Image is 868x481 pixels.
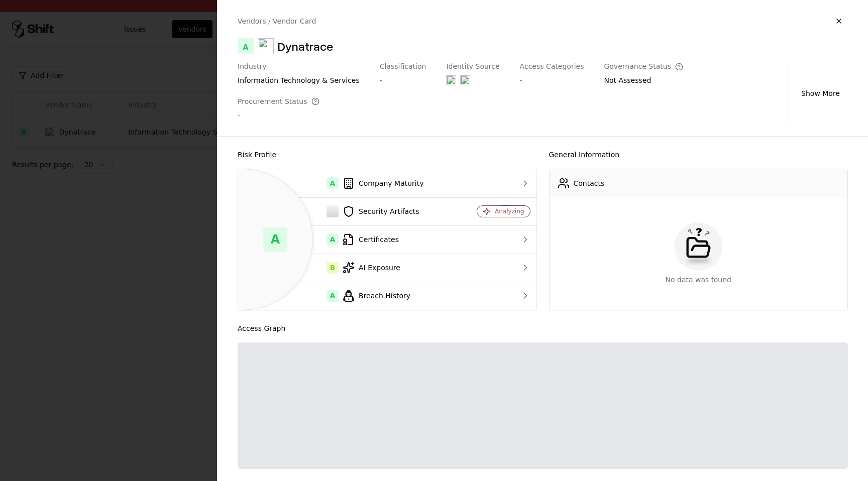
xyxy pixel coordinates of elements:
div: - [380,75,426,85]
div: Vendors / Vendor Card [238,16,316,26]
img: Dynatrace [258,38,274,54]
button: Show More [793,84,848,102]
div: Contacts [574,178,605,188]
div: Classification [380,62,426,71]
div: Breach History [246,290,453,302]
img: entra.microsoft.com [446,75,456,85]
div: - [520,75,584,85]
div: - [238,110,319,120]
div: Risk Profile [238,149,537,161]
div: Security Artifacts [246,205,453,217]
div: A [327,233,339,246]
div: A [327,290,339,302]
div: B [327,262,339,274]
div: Access Categories [520,62,584,71]
div: A [263,227,287,252]
div: No data was found [666,275,731,285]
div: Dynatrace [278,38,333,54]
div: Industry [238,62,360,71]
div: General Information [549,149,848,161]
div: A [327,177,339,189]
div: Identity Source [446,62,499,71]
div: Analyzing [495,207,524,215]
div: A [238,38,254,54]
div: Access Graph [238,322,848,334]
div: Certificates [246,233,453,246]
img: okta.com [460,75,470,85]
div: Company Maturity [246,177,453,189]
div: Governance Status [604,62,683,71]
div: AI Exposure [246,262,453,274]
div: information technology & services [238,75,360,85]
div: Not Assessed [604,75,683,89]
div: Procurement Status [238,97,319,106]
